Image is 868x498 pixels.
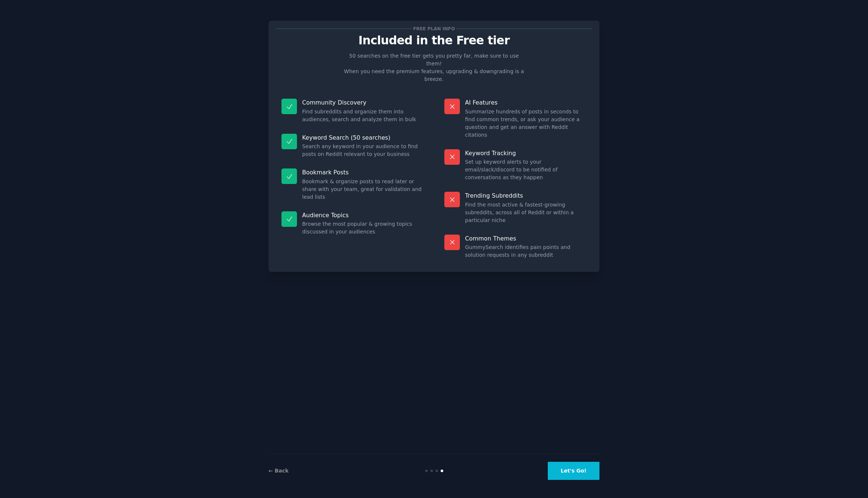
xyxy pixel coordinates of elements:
[302,143,424,158] dd: Search any keyword in your audience to find posts on Reddit relevant to your business
[302,134,424,141] p: Keyword Search (50 searches)
[465,108,587,139] dd: Summarize hundreds of posts in seconds to find common trends, or ask your audience a question and...
[302,99,424,106] p: Community Discovery
[465,243,587,259] dd: GummySearch identifies pain points and solution requests in any subreddit
[465,158,587,181] dd: Set up keyword alerts to your email/slack/discord to be notified of conversations as they happen
[465,235,587,242] p: Common Themes
[276,34,592,47] p: Included in the Free tier
[302,178,424,201] dd: Bookmark & organize posts to read later or share with your team, great for validation and lead lists
[465,192,587,199] p: Trending Subreddits
[302,168,424,176] p: Bookmark Posts
[302,220,424,236] dd: Browse the most popular & growing topics discussed in your audiences
[302,211,424,219] p: Audience Topics
[412,25,456,33] span: Free plan info
[465,201,587,224] dd: Find the most active & fastest-growing subreddits, across all of Reddit or within a particular niche
[465,149,587,157] p: Keyword Tracking
[341,52,527,83] p: 50 searches on the free tier gets you pretty far, make sure to use them! When you need the premiu...
[548,462,599,480] button: Let's Go!
[302,108,424,123] dd: Find subreddits and organize them into audiences, search and analyze them in bulk
[465,99,587,106] p: AI Features
[269,468,288,474] a: ← Back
